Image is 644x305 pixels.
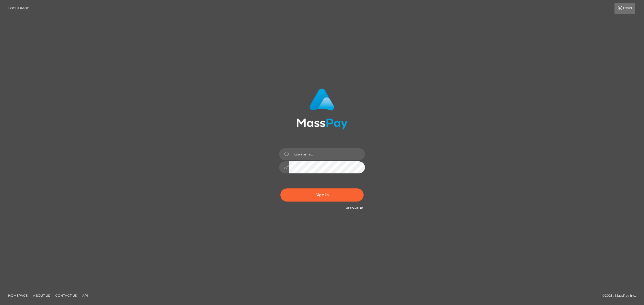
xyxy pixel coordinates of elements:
a: Login [614,3,635,14]
a: Homepage [6,291,30,300]
a: About Us [31,291,52,300]
a: API [80,291,90,300]
button: Sign in [280,188,364,202]
input: Username... [289,148,365,160]
div: © 2025 , MassPay Inc. [602,293,640,299]
img: MassPay Login [297,88,347,129]
a: Contact Us [53,291,79,300]
a: Need Help? [346,207,364,210]
a: Login Page [8,3,29,14]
